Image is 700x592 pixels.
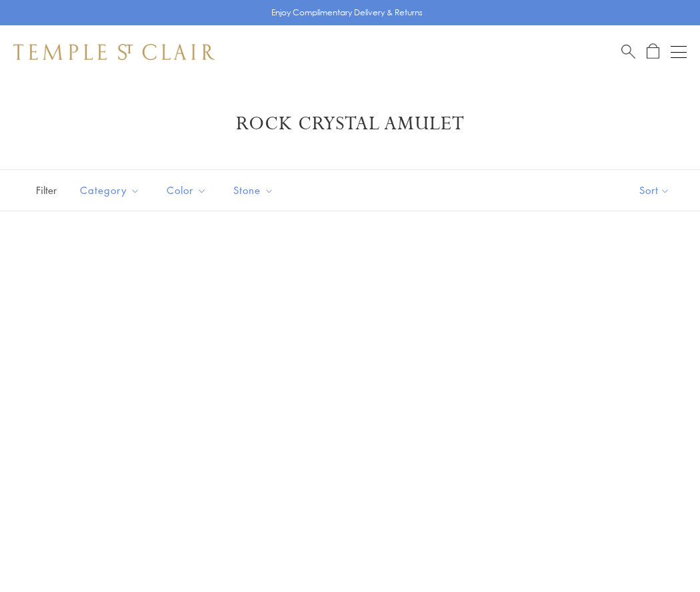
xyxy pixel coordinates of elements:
[157,175,217,205] button: Color
[70,175,150,205] button: Category
[609,170,700,211] button: Show sort by
[13,44,215,60] img: Temple St. Clair
[621,43,635,60] a: Search
[271,6,423,19] p: Enjoy Complimentary Delivery & Returns
[160,182,217,199] span: Color
[671,44,687,60] button: Open navigation
[223,175,284,205] button: Stone
[227,182,284,199] span: Stone
[647,43,659,60] a: Open Shopping Bag
[33,112,667,136] h1: Rock Crystal Amulet
[73,182,150,199] span: Category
